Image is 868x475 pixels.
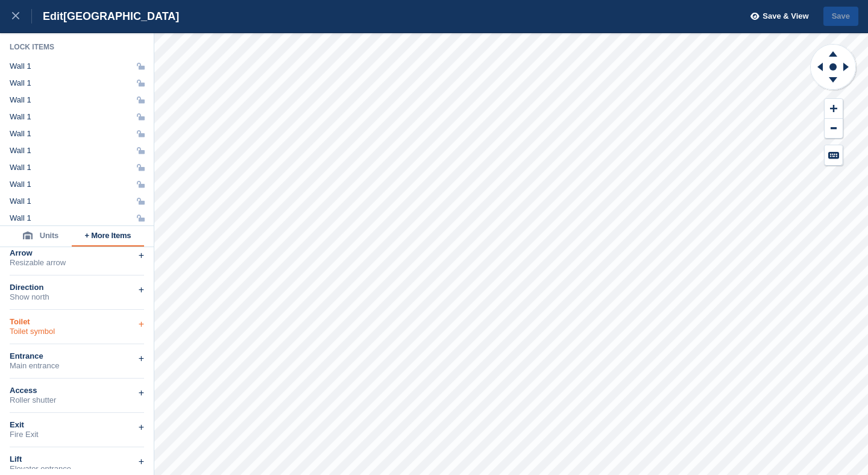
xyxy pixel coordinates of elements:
[825,145,843,165] button: Keyboard Shortcuts
[139,283,144,297] div: +
[10,95,31,105] div: Wall 1
[10,351,144,361] div: Entrance
[10,386,144,395] div: Access
[10,146,31,156] div: Wall 1
[10,317,144,327] div: Toilet
[763,10,808,22] span: Save & View
[825,99,843,119] button: Zoom In
[10,61,31,71] div: Wall 1
[10,379,144,413] div: AccessRoller shutter+
[10,78,31,88] div: Wall 1
[10,275,144,310] div: DirectionShow north+
[744,7,809,27] button: Save & View
[10,395,144,405] div: Roller shutter
[10,420,144,430] div: Exit
[825,119,843,139] button: Zoom Out
[10,464,144,474] div: Elevator entrance
[10,455,144,464] div: Lift
[139,317,144,332] div: +
[10,112,31,122] div: Wall 1
[10,430,144,439] div: Fire Exit
[139,420,144,435] div: +
[10,180,31,189] div: Wall 1
[10,413,144,447] div: ExitFire Exit+
[10,327,144,336] div: Toilet symbol
[139,455,144,469] div: +
[10,129,31,139] div: Wall 1
[10,292,144,302] div: Show north
[72,226,144,247] button: + More Items
[10,163,31,172] div: Wall 1
[139,248,144,263] div: +
[10,213,31,223] div: Wall 1
[139,386,144,400] div: +
[10,310,144,344] div: ToiletToilet symbol+
[10,283,144,292] div: Direction
[10,344,144,379] div: EntranceMain entrance+
[10,258,144,268] div: Resizable arrow
[10,241,144,275] div: ArrowResizable arrow+
[32,9,179,24] div: Edit [GEOGRAPHIC_DATA]
[10,226,72,247] button: Units
[10,197,31,206] div: Wall 1
[10,248,144,258] div: Arrow
[139,351,144,366] div: +
[823,7,858,27] button: Save
[10,42,145,52] div: Lock Items
[10,361,144,371] div: Main entrance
